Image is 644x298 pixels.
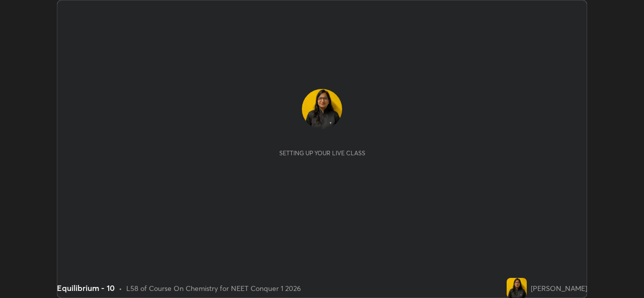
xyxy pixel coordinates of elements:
[126,283,301,293] div: L58 of Course On Chemistry for NEET Conquer 1 2026
[507,278,527,298] img: 5601c98580164add983b3da7b044abd6.jpg
[279,149,365,157] div: Setting up your live class
[119,283,122,293] div: •
[531,283,587,293] div: [PERSON_NAME]
[302,89,342,129] img: 5601c98580164add983b3da7b044abd6.jpg
[57,282,115,294] div: Equilibrium - 10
